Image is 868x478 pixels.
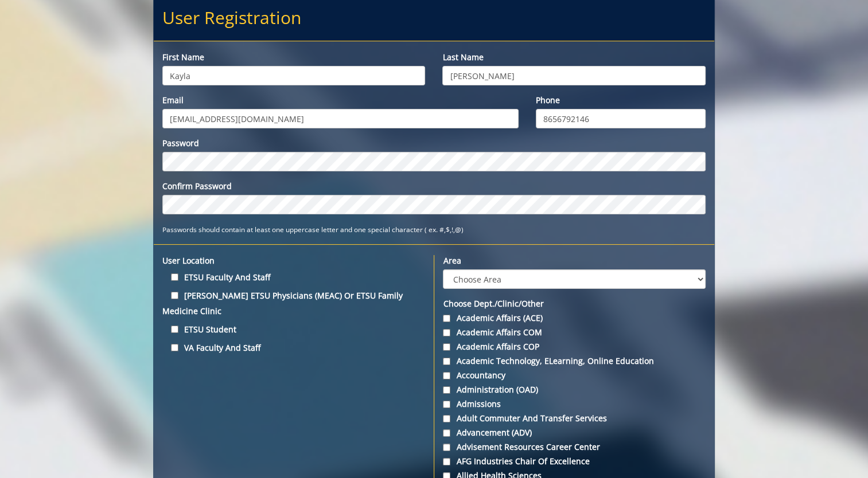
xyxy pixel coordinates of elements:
label: Phone [536,95,706,106]
label: Academic Affairs COM [443,327,705,338]
label: Admissions [443,398,705,410]
label: VA Faculty and Staff [162,340,425,355]
label: Advancement (ADV) [443,427,705,438]
label: Accountancy [443,370,705,381]
label: Choose Dept./Clinic/Other [443,298,705,309]
label: Administration (OAD) [443,384,705,395]
label: Academic Affairs COP [443,341,705,352]
label: Area [443,255,705,267]
label: Last name [442,52,705,63]
label: AFG Industries Chair of Excellence [443,456,705,467]
label: ETSU Student [162,322,425,337]
label: Academic Technology, eLearning, Online Education [443,355,705,367]
small: Passwords should contain at least one uppercase letter and one special character ( ex. #,$,!,@) [162,225,464,234]
label: Advisement Resources Career Center [443,441,705,453]
label: Academic Affairs (ACE) [443,312,705,324]
label: Confirm Password [162,181,706,192]
label: ETSU Faculty and Staff [162,269,425,285]
label: [PERSON_NAME] ETSU Physicians (MEAC) or ETSU Family Medicine Clinic [162,288,425,319]
label: Adult Commuter and Transfer Services [443,413,705,424]
label: User location [162,255,425,267]
label: First name [162,52,425,63]
label: Password [162,138,706,149]
label: Email [162,95,519,106]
